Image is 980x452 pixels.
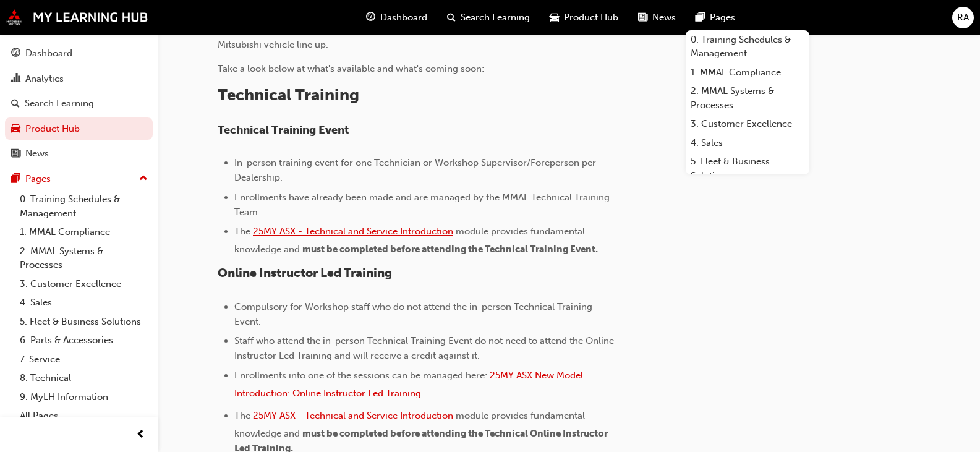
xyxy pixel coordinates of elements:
span: Product Hub [564,11,618,25]
a: 9. MyLH Information [15,388,153,407]
span: RA [957,11,969,25]
button: Pages [5,168,153,190]
a: 7. Service [15,350,153,369]
span: News [652,11,676,25]
a: 5. Fleet & Business Solutions [15,312,153,331]
a: 4. Sales [686,134,809,153]
a: news-iconNews [628,5,686,30]
div: Pages [25,172,51,186]
a: Analytics [5,67,153,90]
img: mmal [6,9,148,25]
a: 1. MMAL Compliance [15,223,153,242]
span: news-icon [638,10,647,25]
span: Pages [710,11,735,25]
span: Online Instructor Led Training [218,266,392,280]
span: Enrollments into one of the sessions can be managed here: [234,370,487,381]
span: pages-icon [11,174,20,185]
a: 6. Parts & Accessories [15,331,153,350]
a: 3. Customer Excellence [686,114,809,134]
span: car-icon [11,124,20,135]
a: 0. Training Schedules & Management [686,30,809,63]
span: prev-icon [136,427,145,443]
span: news-icon [11,148,20,160]
a: 2. MMAL Systems & Processes [686,82,809,114]
span: must be completed before attending the Technical Training Event. [302,244,598,255]
a: 25MY ASX New Model Introduction: Online Instructor Led Training [234,370,586,399]
span: Staff who attend the in-person Technical Training Event do not need to attend the Online Instruct... [234,335,616,361]
a: 2. MMAL Systems & Processes [15,242,153,275]
span: In-person training event for one Technician or Workshop Supervisor/Foreperson per Dealership. [234,157,599,183]
a: 25MY ASX - Technical and Service Introduction [253,226,453,237]
span: Take a look below at what's available and what's coming soon: [218,63,484,74]
span: up-icon [139,171,148,187]
button: DashboardAnalyticsSearch LearningProduct HubNews [5,40,153,168]
span: Enrollments have already been made and are managed by the MMAL Technical Training Team. [234,192,612,218]
a: 5. Fleet & Business Solutions [686,152,809,185]
a: 8. Technical [15,369,153,388]
span: Dashboard [380,11,427,25]
span: guage-icon [11,48,20,59]
a: 4. Sales [15,293,153,312]
span: search-icon [11,98,20,109]
span: chart-icon [11,74,20,85]
span: The [234,226,250,237]
span: Technical Training [218,85,359,104]
a: guage-iconDashboard [356,5,437,30]
div: Analytics [25,72,64,86]
a: car-iconProduct Hub [540,5,628,30]
a: 25MY ASX - Technical and Service Introduction [253,410,453,421]
span: car-icon [550,10,559,25]
a: News [5,142,153,165]
a: All Pages [15,406,153,425]
span: Compulsory for Workshop staff who do not attend the in-person Technical Training Event. [234,301,595,327]
span: search-icon [447,10,456,25]
span: The [234,410,250,421]
div: Search Learning [25,96,94,111]
a: Dashboard [5,42,153,65]
a: Search Learning [5,92,153,115]
span: Search Learning [461,11,530,25]
span: Technical Training Event [218,123,349,137]
div: News [25,147,49,161]
a: pages-iconPages [686,5,745,30]
a: 0. Training Schedules & Management [15,190,153,223]
button: RA [952,7,974,28]
a: 3. Customer Excellence [15,275,153,294]
div: Dashboard [25,46,72,61]
span: guage-icon [366,10,375,25]
a: search-iconSearch Learning [437,5,540,30]
a: Product Hub [5,117,153,140]
a: 1. MMAL Compliance [686,63,809,82]
span: The MMAL Network Training Team is starting to ramp up our training offering to ensure Dealership ... [218,9,595,50]
span: pages-icon [696,10,705,25]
